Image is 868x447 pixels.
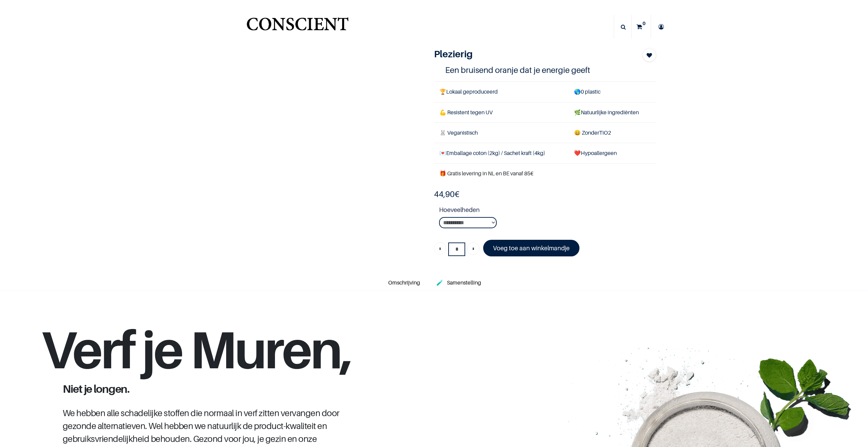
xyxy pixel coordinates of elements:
[245,14,350,40] a: Logo of Conscient.nl
[574,88,581,95] span: 🌎
[58,383,363,394] h1: Niet je longen.
[439,205,656,217] strong: Hoeveelheden
[643,48,656,62] button: Add to wishlist
[41,323,380,383] h1: Verf je Muren,
[439,150,446,156] span: 💌
[436,279,443,286] span: 🧪
[434,242,446,255] a: Verwijder een
[434,48,623,60] h1: Plezierig
[569,122,656,143] td: TiO2
[647,51,652,59] span: Add to wishlist
[569,102,656,122] td: Natuurlijke ingrediënten
[569,82,656,102] td: 0 plastic
[434,82,569,102] td: Lokaal geproduceerd
[434,189,455,199] span: 44,90
[632,15,651,39] a: 0
[493,245,570,252] font: Voeg toe aan winkelmandje
[483,240,579,256] a: Voeg toe aan winkelmandje
[434,189,459,199] b: €
[245,14,350,40] img: Conscient.nl
[439,109,493,116] span: 💪 Resistent tegen UV
[574,129,599,136] span: 😄 Zonder
[574,109,581,116] span: 🌿
[569,143,656,163] td: ❤️Hypoallergeen
[641,20,647,27] sup: 0
[434,143,569,163] td: Emballage coton (2kg) / Sachet kraft (4kg)
[439,170,533,177] font: 🎁 Gratis levering in NL en BE vanaf 85€
[388,279,420,286] span: Omschrijving
[445,65,645,75] h4: Een bruisend oranje dat je energie geeft
[467,242,479,255] a: Voeg één toe
[439,88,446,95] span: 🏆
[447,279,481,286] span: Samenstelling
[439,129,478,136] span: 🐰 Veganistisch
